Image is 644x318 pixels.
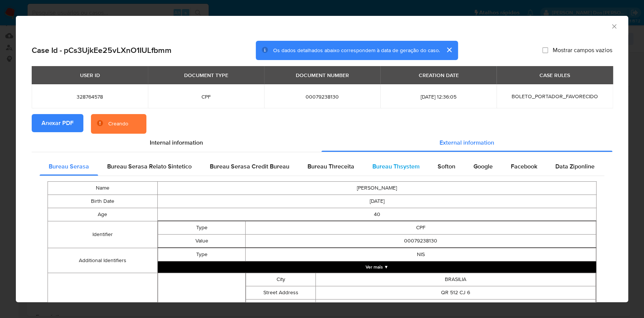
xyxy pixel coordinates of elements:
[291,69,354,82] div: DOCUMENT NUMBER
[158,235,245,248] td: Value
[555,162,595,171] span: Data Ziponline
[158,248,245,261] td: Type
[535,69,575,82] div: CASE RULES
[316,299,596,313] td: 72312806
[41,93,139,100] span: 328764578
[158,221,245,235] td: Type
[158,261,596,273] button: Expand array
[440,138,494,147] span: External information
[32,114,83,132] button: Anexar PDF
[48,208,158,221] td: Age
[41,115,74,131] span: Anexar PDF
[32,134,612,152] div: Detailed info
[180,69,233,82] div: DOCUMENT TYPE
[246,286,316,299] td: Street Address
[553,46,612,54] span: Mostrar campos vazios
[107,162,192,171] span: Bureau Serasa Relato Sintetico
[16,16,628,302] div: closure-recommendation-modal
[157,195,596,208] td: [DATE]
[542,47,548,53] input: Mostrar campos vazios
[440,41,458,59] button: cerrar
[246,299,316,313] td: Postal Code
[512,93,598,100] span: BOLETO_PORTADOR_FAVORECIDO
[49,162,89,171] span: Bureau Serasa
[273,46,440,54] span: Os dados detalhados abaixo correspondem à data de geração do caso.
[246,273,316,286] td: City
[157,182,596,195] td: [PERSON_NAME]
[48,248,158,273] td: Additional Identifiers
[372,162,420,171] span: Bureau Thsystem
[108,120,128,128] div: Creando
[414,69,463,82] div: CREATION DATE
[210,162,289,171] span: Bureau Serasa Credit Bureau
[48,182,158,195] td: Name
[473,162,493,171] span: Google
[48,221,158,248] td: Identifier
[150,138,203,147] span: Internal information
[273,93,371,100] span: 00079238130
[307,162,354,171] span: Bureau Threceita
[157,93,255,100] span: CPF
[389,93,487,100] span: [DATE] 12:36:05
[511,162,537,171] span: Facebook
[246,221,596,235] td: CPF
[438,162,455,171] span: Softon
[246,248,596,261] td: NIS
[246,235,596,248] td: 00079238130
[75,69,105,82] div: USER ID
[32,45,172,55] h2: Case Id - pCs3UjkEe25vLXnO1IULfbmm
[316,286,596,299] td: QR 512 CJ 6
[610,23,617,29] button: Fechar a janela
[316,273,596,286] td: BRASILIA
[40,157,604,176] div: Detailed external info
[48,195,158,208] td: Birth Date
[157,208,596,221] td: 40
